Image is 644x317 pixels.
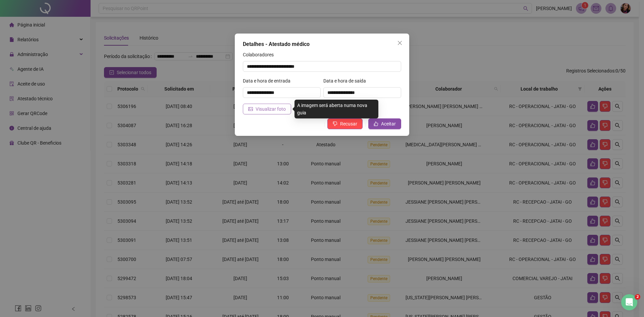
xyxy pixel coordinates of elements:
button: Recusar [327,118,363,129]
button: Aceitar [368,118,401,129]
label: Colaboradores [243,51,278,58]
span: close [397,40,402,46]
iframe: Intercom live chat [621,294,637,310]
span: Visualizar foto [256,105,286,113]
button: Visualizar foto [243,104,291,114]
span: Recusar [340,120,357,127]
div: Detalhes - Atestado médico [243,40,401,48]
button: Close [394,38,405,48]
span: picture [248,107,253,111]
div: A imagem será aberta numa nova guia [294,100,378,118]
span: 2 [635,294,640,300]
span: like [374,121,378,126]
span: Aceitar [381,120,396,127]
span: dislike [333,121,337,126]
label: Data e hora de saída [323,77,370,85]
label: Data e hora de entrada [243,77,295,85]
